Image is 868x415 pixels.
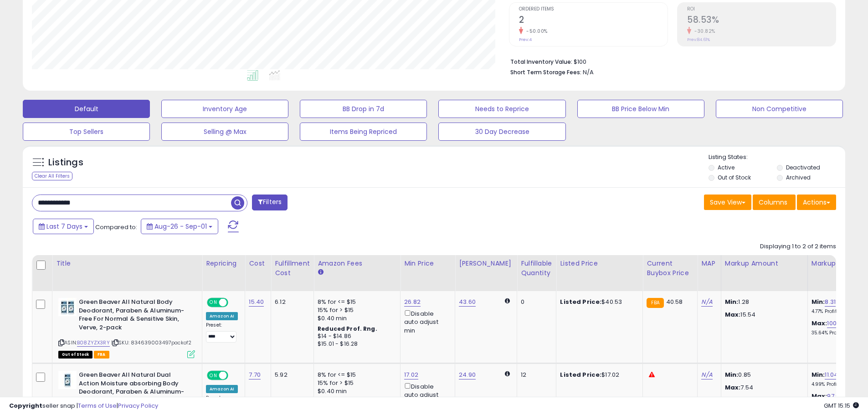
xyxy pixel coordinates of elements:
a: N/A [701,370,712,379]
span: All listings that are currently out of stock and unavailable for purchase on Amazon [58,351,92,359]
button: Selling @ Max [161,123,288,141]
div: $0.40 min [318,314,393,323]
div: Current Buybox Price [647,259,693,278]
label: Active [718,164,734,171]
span: Ordered Items [519,7,668,12]
p: 7.54 [725,384,801,392]
p: 1.28 [725,298,801,306]
b: Min: [812,370,825,379]
button: Last 7 Days [33,219,94,234]
div: Clear All Filters [32,172,72,180]
b: Min: [812,297,825,306]
div: Amazon AI [206,312,238,320]
strong: Max: [725,383,741,392]
span: | SKU: 834639003497packof2 [111,339,191,346]
img: 41c4w1UHj7L._SL40_.jpg [58,298,77,316]
p: Listing States: [709,153,845,162]
button: Items Being Repriced [300,123,427,141]
b: Green Beaver All Natural Body Deodorant, Paraben & Aluminum-Free For Normal & Sensitive Skin, Ver... [79,298,190,334]
small: -50.00% [523,28,548,35]
div: Preset: [206,322,238,343]
div: 12 [521,371,549,379]
div: 5.92 [275,371,307,379]
button: Actions [797,195,836,210]
span: 40.58 [666,297,683,306]
label: Archived [786,174,811,181]
div: seller snap | | [9,402,158,410]
span: Aug-26 - Sep-01 [154,222,207,231]
h2: 58.53% [687,15,836,27]
b: Total Inventory Value: [510,58,572,66]
small: Amazon Fees. [318,268,323,277]
button: Non Competitive [716,100,843,118]
div: 8% for <= $15 [318,298,393,306]
button: Filters [252,195,288,210]
b: Short Term Storage Fees: [510,68,581,76]
button: Needs to Reprice [438,100,565,118]
span: ON [208,372,219,379]
div: Displaying 1 to 2 of 2 items [760,242,836,251]
strong: Min: [725,297,739,306]
span: Compared to: [95,223,137,231]
a: Terms of Use [78,401,117,410]
a: 8.31 [825,297,836,307]
div: $40.53 [560,298,636,306]
div: ASIN: [58,298,195,357]
b: Listed Price: [560,370,601,379]
div: Disable auto adjust min [404,308,448,335]
button: Columns [753,195,796,210]
p: 15.54 [725,311,801,319]
div: Disable auto adjust min [404,381,448,408]
div: 8% for <= $15 [318,371,393,379]
span: OFF [227,372,241,379]
span: ROI [687,7,836,12]
span: ON [208,299,219,307]
span: 2025-09-9 15:15 GMT [824,401,859,410]
h5: Listings [48,156,83,169]
span: N/A [583,68,594,77]
button: Save View [704,195,751,210]
a: Privacy Policy [118,401,158,410]
button: Default [23,100,150,118]
strong: Copyright [9,401,42,410]
img: 31wc+7oVO9L._SL40_.jpg [58,371,77,389]
a: 17.02 [404,370,418,379]
li: $100 [510,56,829,67]
a: 100.91 [827,319,843,328]
h2: 2 [519,15,668,27]
div: $15.01 - $16.28 [318,340,393,348]
div: Markup Amount [725,259,804,268]
div: Amazon AI [206,385,238,393]
div: Repricing [206,259,241,268]
a: N/A [701,297,712,307]
div: [PERSON_NAME] [459,259,513,268]
button: Inventory Age [161,100,288,118]
a: 24.90 [459,370,476,379]
a: 7.70 [249,370,261,379]
div: Cost [249,259,267,268]
small: -30.82% [691,28,715,35]
div: Fulfillment Cost [275,259,310,278]
strong: Min: [725,370,739,379]
a: 11.04 [825,370,838,379]
div: Fulfillable Quantity [521,259,552,278]
button: Top Sellers [23,123,150,141]
a: 15.40 [249,297,264,307]
div: 6.12 [275,298,307,306]
button: 30 Day Decrease [438,123,565,141]
div: 0 [521,298,549,306]
span: OFF [227,299,241,307]
div: $0.40 min [318,387,393,395]
a: 43.60 [459,297,476,307]
div: 15% for > $15 [318,379,393,387]
div: $17.02 [560,371,636,379]
div: Title [56,259,198,268]
label: Deactivated [786,164,820,171]
div: Min Price [404,259,451,268]
strong: Max: [725,310,741,319]
span: FBA [94,351,109,359]
b: Max: [812,319,827,328]
p: 0.85 [725,371,801,379]
button: Aug-26 - Sep-01 [141,219,218,234]
div: 15% for > $15 [318,306,393,314]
